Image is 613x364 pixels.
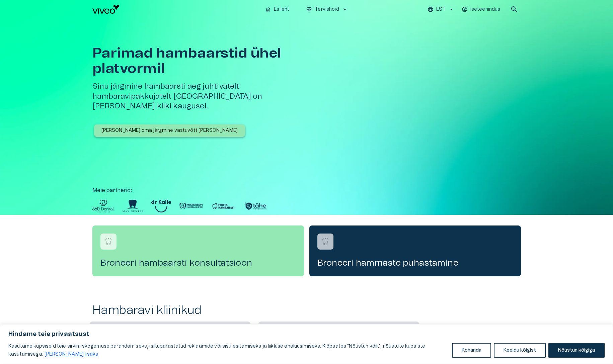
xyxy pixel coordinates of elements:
[92,45,309,76] h1: Parimad hambaarstid ühel platvormil
[427,5,455,14] button: EST
[317,258,513,268] h4: Broneeri hammaste puhastamine
[274,6,289,13] p: Esileht
[315,6,339,13] p: Tervishoid
[262,5,293,14] button: homeEsileht
[92,303,521,317] h2: Hambaravi kliinikud
[103,237,113,247] img: Broneeri hambaarsti konsultatsioon logo
[342,6,348,12] span: keyboard_arrow_down
[44,352,98,357] a: Loe lisaks
[436,6,445,13] p: EST
[92,186,521,194] p: Meie partnerid :
[470,6,501,13] p: Iseteenindus
[320,237,330,247] img: Broneeri hammaste puhastamine logo
[92,5,119,14] img: Viveo logo
[452,343,491,358] button: Kohanda
[548,343,605,358] button: Nõustun kõigiga
[94,124,245,137] button: [PERSON_NAME] oma järgmine vastuvõtt [PERSON_NAME]
[92,82,309,111] h5: Sinu järgmine hambaarsti aeg juhtivatelt hambaravipakkujatelt [GEOGRAPHIC_DATA] on [PERSON_NAME] ...
[494,343,546,358] button: Keeldu kõigist
[8,330,605,338] p: Hindame teie privaatsust
[151,200,171,212] img: Partner logo
[8,342,447,358] p: Kasutame küpsiseid teie sirvimiskogemuse parandamiseks, isikupärastatud reklaamide või sisu esita...
[510,5,518,13] span: search
[100,258,296,268] h4: Broneeri hambaarsti konsultatsioon
[309,225,521,276] a: Navigate to service booking
[179,200,203,212] img: Partner logo
[211,200,235,212] img: Partner logo
[101,127,238,134] p: [PERSON_NAME] oma järgmine vastuvõtt [PERSON_NAME]
[306,6,312,12] span: ecg_heart
[508,3,521,16] button: open search modal
[303,5,351,14] button: ecg_heartTervishoidkeyboard_arrow_down
[265,6,271,12] span: home
[92,5,260,14] a: Navigate to homepage
[92,225,304,276] a: Navigate to service booking
[122,200,143,212] img: Partner logo
[461,5,502,14] button: Iseteenindus
[243,200,267,212] img: Partner logo
[92,200,114,212] img: Partner logo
